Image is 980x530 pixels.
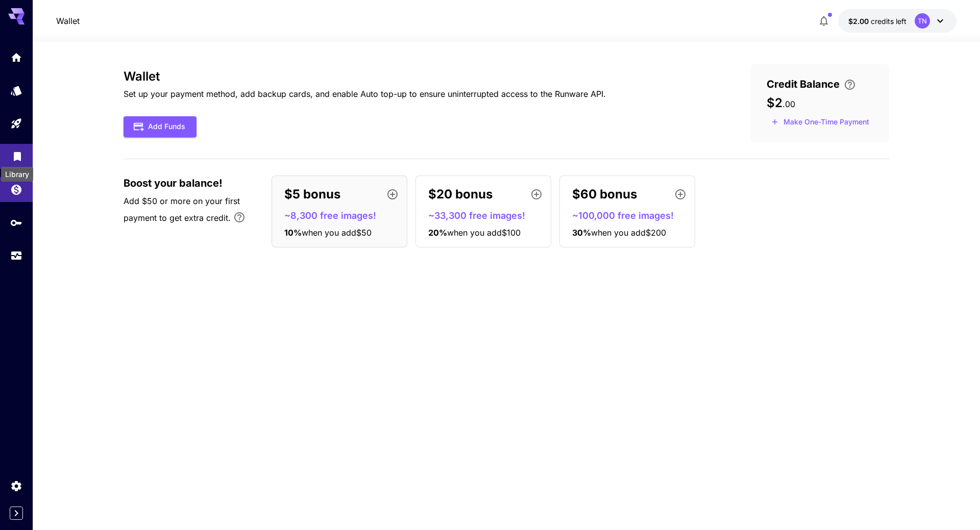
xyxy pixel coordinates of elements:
[915,13,930,29] div: TN
[10,183,22,196] div: Wallet
[10,216,22,229] div: API Keys
[229,207,250,228] button: Bonus applies only to your first payment, up to 30% on the first $1,000.
[10,479,22,492] div: Settings
[10,249,22,262] div: Usage
[767,77,840,92] span: Credit Balance
[11,147,23,160] div: Library
[124,116,197,137] button: Add Funds
[284,228,302,238] span: 10 %
[124,69,606,84] h3: Wallet
[572,185,637,204] p: $60 bonus
[428,185,493,204] p: $20 bonus
[572,209,691,222] p: ~100,000 free images!
[840,79,860,91] button: Enter your card details and choose an Auto top-up amount to avoid service interruptions. We'll au...
[767,114,874,130] button: Make a one-time, non-recurring payment
[124,175,223,191] span: Boost your balance!
[124,88,606,100] p: Set up your payment method, add backup cards, and enable Auto top-up to ensure uninterrupted acce...
[10,51,22,64] div: Home
[591,228,666,238] span: when you add $200
[767,95,782,110] span: $2
[284,185,340,204] p: $5 bonus
[572,228,591,238] span: 30 %
[1,167,33,182] div: Library
[838,9,957,33] button: $2.00TN
[848,17,871,26] span: $2.00
[848,16,906,27] div: $2.00
[124,196,240,223] span: Add $50 or more on your first payment to get extra credit.
[10,507,23,520] button: Expand sidebar
[871,17,906,26] span: credits left
[428,209,547,222] p: ~33,300 free images!
[782,99,795,109] span: . 00
[428,228,447,238] span: 20 %
[10,117,22,130] div: Playground
[56,15,80,27] a: Wallet
[284,209,403,222] p: ~8,300 free images!
[447,228,521,238] span: when you add $100
[56,15,80,27] nav: breadcrumb
[10,81,22,94] div: Models
[302,228,372,238] span: when you add $50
